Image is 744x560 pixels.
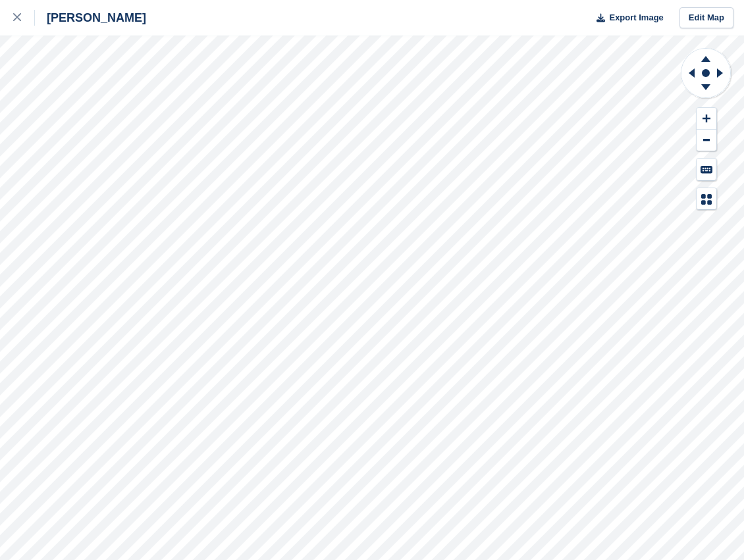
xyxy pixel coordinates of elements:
button: Zoom In [697,108,716,130]
button: Map Legend [697,188,716,210]
button: Keyboard Shortcuts [697,159,716,180]
a: Edit Map [679,7,733,29]
button: Export Image [589,7,664,29]
span: Export Image [609,11,663,24]
button: Zoom Out [697,130,716,151]
div: [PERSON_NAME] [35,10,146,26]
